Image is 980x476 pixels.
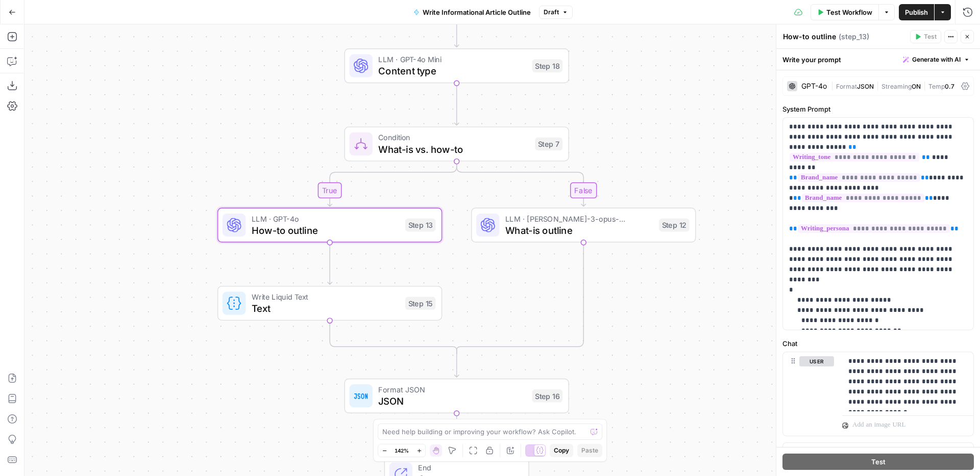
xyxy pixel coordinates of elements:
button: Write Informational Article Outline [407,4,537,20]
span: | [921,81,928,91]
span: LLM · GPT-4o Mini [378,54,526,65]
span: 0.7 [945,83,954,90]
span: Test [871,457,886,467]
g: Edge from step_7 to step_12 [457,162,586,206]
span: How-to outline [252,223,400,237]
span: Generate with AI [912,55,961,64]
span: End [418,462,517,473]
label: System Prompt [782,104,974,114]
div: Write your prompt [776,49,980,70]
span: Write Informational Article Outline [423,7,531,17]
span: Text [252,301,400,315]
span: Format JSON [378,384,526,395]
button: Generate with AI [899,53,974,66]
button: Test [782,454,974,470]
span: JSON [857,83,874,90]
button: Copy [550,444,573,457]
label: Chat [782,338,974,349]
span: Test [924,32,937,41]
g: Edge from step_12 to step_7-conditional-end [457,243,584,354]
span: Streaming [881,83,912,90]
span: What-is outline [505,223,653,237]
span: Format [836,83,857,90]
button: user [799,356,834,366]
g: Edge from step_7 to step_13 [328,162,457,206]
span: Temp [928,83,945,90]
span: ON [912,83,921,90]
button: Publish [899,4,934,20]
g: Edge from step_18 to step_7 [454,83,459,125]
textarea: How-to outline [783,32,836,42]
button: Test [910,30,941,43]
div: user [783,352,834,436]
span: Test Workflow [826,7,872,17]
span: 142% [395,446,409,455]
div: Format JSONJSONStep 16 [345,379,569,413]
span: JSON [378,394,526,408]
g: Edge from step_2-iteration-end to step_18 [454,5,459,47]
div: Write Liquid TextTextStep 15 [217,286,442,321]
span: Content type [378,64,526,78]
button: Test Workflow [811,4,878,20]
div: Step 15 [405,297,436,310]
span: | [831,81,836,91]
div: LLM · GPT-4o MiniContent typeStep 18 [345,48,569,83]
g: Edge from step_7-conditional-end to step_16 [454,350,459,377]
span: Paste [581,446,598,455]
div: Step 16 [532,389,562,403]
span: ( step_13 ) [839,32,869,42]
span: Condition [378,131,529,143]
div: Step 7 [535,138,562,151]
div: ConditionWhat-is vs. how-toStep 7 [345,126,569,161]
div: Step 12 [659,219,690,232]
g: Edge from step_15 to step_7-conditional-end [330,321,457,354]
span: Draft [544,8,559,17]
span: Publish [905,7,928,17]
div: GPT-4o [801,83,827,90]
span: LLM · GPT-4o [252,213,400,224]
button: Paste [577,444,602,457]
span: Write Liquid Text [252,291,400,303]
div: Step 13 [405,219,436,232]
span: LLM · [PERSON_NAME]-3-opus-20240229 [505,213,653,224]
div: LLM · [PERSON_NAME]-3-opus-20240229What-is outlineStep 12 [471,208,696,243]
g: Edge from step_13 to step_15 [328,243,332,284]
div: Step 18 [532,59,562,72]
div: LLM · GPT-4oHow-to outlineStep 13 [217,208,442,243]
button: Draft [539,6,573,19]
span: What-is vs. how-to [378,142,529,156]
span: | [874,81,881,91]
span: Copy [554,446,569,455]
